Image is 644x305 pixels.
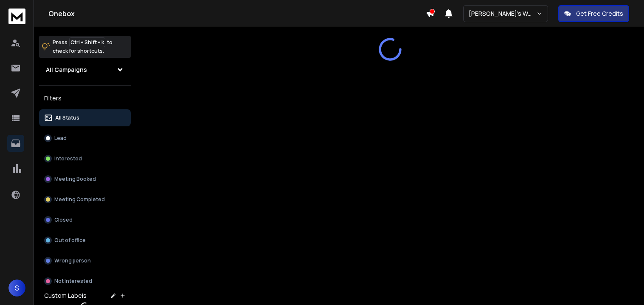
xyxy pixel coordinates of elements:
[48,9,426,19] h1: Onebox
[39,273,131,290] button: Not Interested
[54,135,67,142] p: Lead
[39,252,131,269] button: Wrong person
[39,92,131,104] h3: Filters
[39,191,131,208] button: Meeting Completed
[8,9,25,24] img: logo
[54,217,73,223] p: Closed
[55,114,79,121] p: All Status
[69,37,105,47] span: Ctrl + Shift + k
[39,232,131,249] button: Out of office
[39,171,131,188] button: Meeting Booked
[469,9,536,18] p: [PERSON_NAME]'s Workspace
[46,66,87,74] h1: All Campaigns
[558,5,629,22] button: Get Free Credits
[39,109,131,126] button: All Status
[54,155,82,162] p: Interested
[8,279,25,296] button: S
[54,176,96,182] p: Meeting Booked
[54,257,91,264] p: Wrong person
[54,196,105,203] p: Meeting Completed
[39,61,131,78] button: All Campaigns
[39,211,131,228] button: Closed
[53,38,112,55] p: Press to check for shortcuts.
[39,130,131,147] button: Lead
[54,237,86,244] p: Out of office
[576,9,623,18] p: Get Free Credits
[39,150,131,167] button: Interested
[54,278,92,285] p: Not Interested
[44,291,87,300] h3: Custom Labels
